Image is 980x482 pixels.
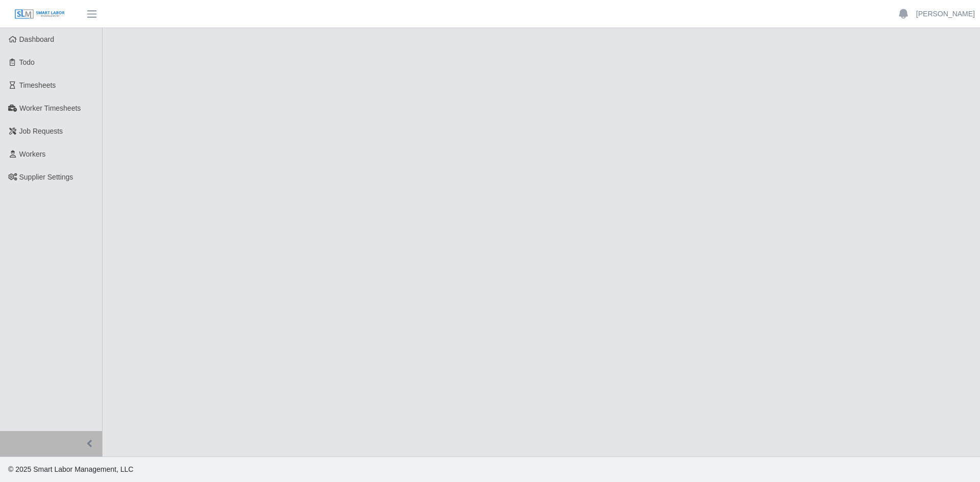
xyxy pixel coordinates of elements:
[19,150,46,158] span: Workers
[19,173,73,181] span: Supplier Settings
[19,35,55,43] span: Dashboard
[19,127,63,135] span: Job Requests
[19,58,35,66] span: Todo
[14,9,65,20] img: SLM Logo
[19,81,56,89] span: Timesheets
[8,465,133,473] span: © 2025 Smart Labor Management, LLC
[916,9,975,19] a: [PERSON_NAME]
[19,104,81,112] span: Worker Timesheets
